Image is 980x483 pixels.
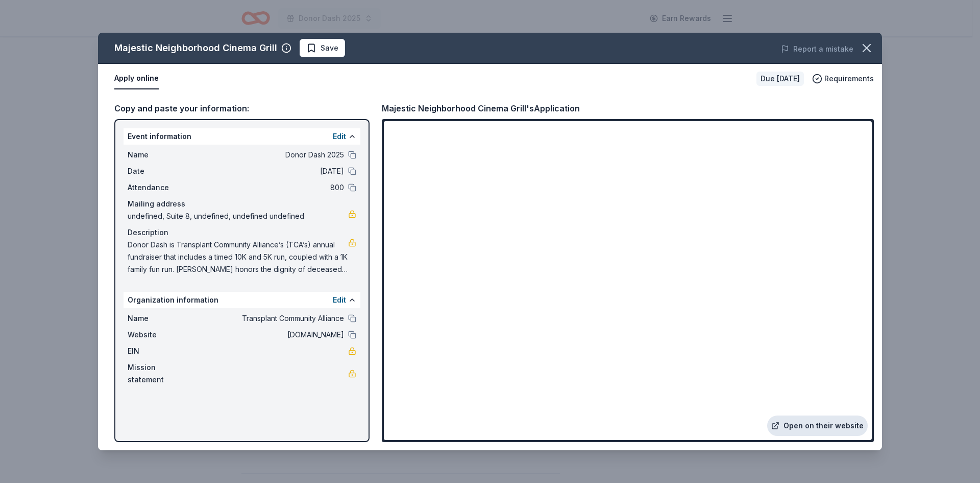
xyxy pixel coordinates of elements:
[333,294,346,306] button: Edit
[124,292,360,308] div: Organization information
[128,149,196,161] span: Name
[382,102,580,115] div: Majestic Neighborhood Cinema Grill's Application
[128,329,196,341] span: Website
[114,40,277,56] div: Majestic Neighborhood Cinema Grill
[128,345,196,357] span: EIN
[333,130,346,143] button: Edit
[824,73,874,85] span: Requirements
[321,42,338,54] span: Save
[767,416,868,436] a: Open on their website
[128,210,348,222] span: undefined, Suite 8, undefined, undefined undefined
[128,312,196,325] span: Name
[196,181,344,194] span: 800
[196,165,344,177] span: [DATE]
[128,239,348,275] span: Donor Dash is Transplant Community Alliance’s (TCA’s) annual fundraiser that includes a timed 10K...
[128,181,196,194] span: Attendance
[114,102,370,115] div: Copy and paste your information:
[128,165,196,177] span: Date
[196,312,344,325] span: Transplant Community Alliance
[756,72,804,86] div: Due [DATE]
[196,149,344,161] span: Donor Dash 2025
[128,361,196,386] span: Mission statement
[196,329,344,341] span: [DOMAIN_NAME]
[124,128,360,145] div: Event information
[128,226,356,239] div: Description
[781,43,853,55] button: Report a mistake
[812,73,874,85] button: Requirements
[300,39,345,57] button: Save
[114,68,159,89] button: Apply online
[128,198,356,210] div: Mailing address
